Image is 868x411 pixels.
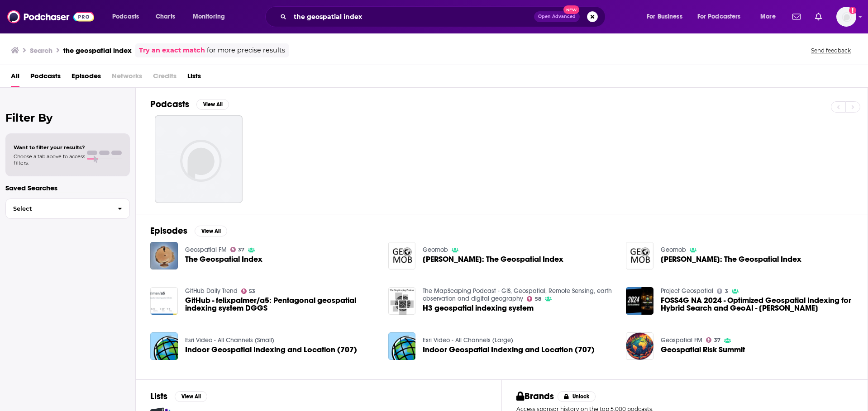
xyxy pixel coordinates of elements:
[423,246,448,254] a: Geomob
[150,99,189,110] h2: Podcasts
[725,289,728,293] span: 3
[661,255,801,263] a: Wil Waters: The Geospatial Index
[423,255,563,263] span: [PERSON_NAME]: The Geospatial Index
[626,242,653,269] img: Wil Waters: The Geospatial Index
[6,206,110,212] span: Select
[697,10,741,23] span: For Podcasters
[5,184,130,192] p: Saved Searches
[112,10,139,23] span: Podcasts
[661,246,686,254] a: Geomob
[193,10,225,23] span: Monitoring
[185,255,262,263] a: The Geospatial Index
[717,288,728,294] a: 3
[714,338,720,342] span: 37
[185,346,357,354] a: Indoor Geospatial Indexing and Location (707)
[626,287,653,315] img: FOSS4G NA 2024 - Optimized Geospatial Indexing for Hybrid Search and GeoAI - Nicholas Knize
[139,45,205,56] a: Try an exact match
[150,391,207,402] a: ListsView All
[156,10,175,23] span: Charts
[849,7,856,14] svg: Add a profile image
[150,242,178,269] img: The Geospatial Index
[112,69,142,87] span: Networks
[153,69,176,87] span: Credits
[661,297,853,312] a: FOSS4G NA 2024 - Optimized Geospatial Indexing for Hybrid Search and GeoAI - Nicholas Knize
[241,288,256,294] a: 53
[185,246,227,254] a: Geospatial FM
[11,69,19,87] a: All
[30,46,52,55] h3: Search
[423,255,563,263] a: Wil Waters: The Geospatial Index
[423,287,612,302] a: The MapScaping Podcast - GIS, Geospatial, Remote Sensing, earth observation and digital geography
[836,7,856,27] img: User Profile
[175,391,207,402] button: View All
[661,346,745,354] a: Geospatial Risk Summit
[516,391,554,402] h2: Brands
[150,9,181,24] a: Charts
[106,9,151,24] button: open menu
[661,336,702,344] a: Geospatial FM
[423,346,595,354] a: Indoor Geospatial Indexing and Location (707)
[647,10,682,23] span: For Business
[626,332,653,360] img: Geospatial Risk Summit
[150,225,227,236] a: EpisodesView All
[760,10,776,23] span: More
[388,242,416,269] img: Wil Waters: The Geospatial Index
[789,9,804,24] a: Show notifications dropdown
[7,8,94,25] img: Podchaser - Follow, Share and Rate Podcasts
[836,7,856,27] button: Show profile menu
[754,9,787,24] button: open menu
[661,255,801,263] span: [PERSON_NAME]: The Geospatial Index
[150,391,167,402] h2: Lists
[195,226,227,236] button: View All
[290,9,534,24] input: Search podcasts, credits, & more...
[150,99,229,110] a: PodcastsView All
[692,9,754,24] button: open menu
[63,46,132,55] h3: the geospatial index
[423,304,534,312] a: H3 geospatial indexing system
[388,332,416,360] img: Indoor Geospatial Indexing and Location (707)
[14,153,85,166] span: Choose a tab above to access filters.
[534,11,580,22] button: Open AdvancedNew
[185,297,377,312] a: GitHub - felixpalmer/a5: Pentagonal geospatial indexing system DGGS
[72,69,101,87] span: Episodes
[185,336,274,344] a: Esri Video - All Channels (Small)
[535,297,541,301] span: 58
[150,332,178,360] img: Indoor Geospatial Indexing and Location (707)
[388,287,416,315] img: H3 geospatial indexing system
[150,287,178,315] img: GitHub - felixpalmer/a5: Pentagonal geospatial indexing system DGGS
[187,69,201,87] a: Lists
[808,47,854,54] button: Send feedback
[661,297,853,312] span: FOSS4G NA 2024 - Optimized Geospatial Indexing for Hybrid Search and GeoAI - [PERSON_NAME]
[185,287,238,295] a: GitHub Daily Trend
[558,391,596,402] button: Unlock
[5,111,130,124] h2: Filter By
[563,5,580,14] span: New
[14,144,85,151] span: Want to filter your results?
[196,99,229,110] button: View All
[274,6,614,27] div: Search podcasts, credits, & more...
[706,337,720,343] a: 37
[30,69,61,87] a: Podcasts
[423,336,513,344] a: Esri Video - All Channels (Large)
[5,198,130,219] button: Select
[811,9,825,24] a: Show notifications dropdown
[249,289,255,293] span: 53
[186,9,237,24] button: open menu
[661,287,713,295] a: Project Geospatial
[230,247,245,252] a: 37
